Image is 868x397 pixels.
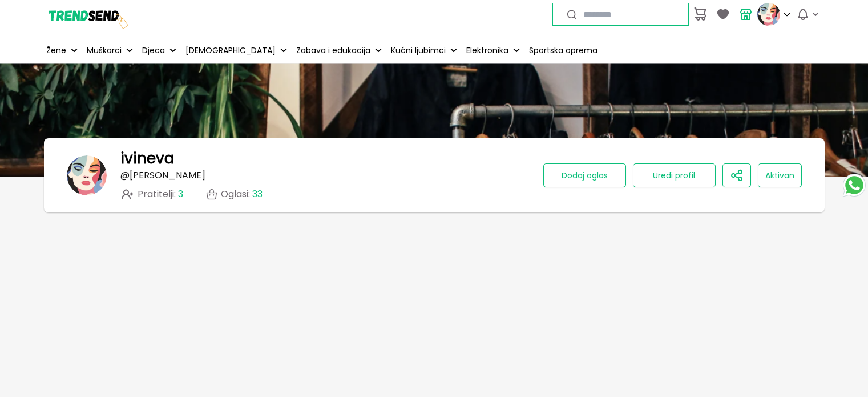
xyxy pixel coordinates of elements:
button: [DEMOGRAPHIC_DATA] [183,38,289,63]
p: Žene [46,45,66,57]
button: Uredi profil [633,163,716,187]
span: Pratitelji : [138,189,183,199]
button: Djeca [140,38,179,63]
p: [DEMOGRAPHIC_DATA] [185,45,276,57]
span: 3 [178,187,183,200]
p: Zabava i edukacija [296,45,370,57]
button: Kućni ljubimci [389,38,459,63]
p: Djeca [142,45,165,57]
span: Dodaj oglas [562,170,608,181]
span: 33 [252,187,263,200]
button: Žene [44,38,80,63]
img: profile picture [757,3,780,26]
a: Sportska oprema [527,38,600,63]
p: @ [PERSON_NAME] [120,170,205,181]
button: Aktivan [758,163,802,187]
button: Zabava i edukacija [294,38,384,63]
p: Oglasi : [221,189,263,199]
h1: ivineva [120,150,174,167]
p: Elektronika [466,45,508,57]
button: Muškarci [84,38,135,63]
button: Elektronika [464,38,522,63]
button: Dodaj oglas [543,163,626,187]
img: banner [67,155,107,195]
p: Kućni ljubimci [391,45,446,57]
p: Muškarci [87,45,122,57]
